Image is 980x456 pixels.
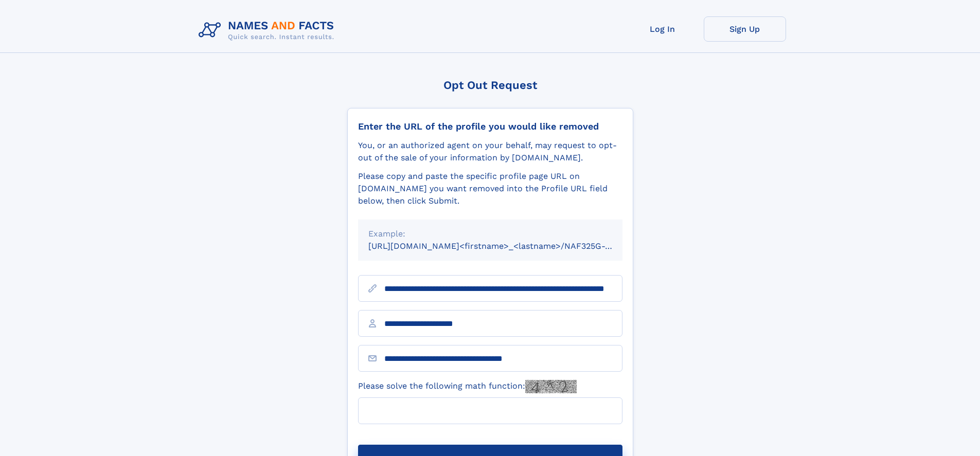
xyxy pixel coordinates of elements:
small: [URL][DOMAIN_NAME]<firstname>_<lastname>/NAF325G-xxxxxxxx [368,241,642,251]
div: Enter the URL of the profile you would like removed [358,121,622,132]
div: Please copy and paste the specific profile page URL on [DOMAIN_NAME] you want removed into the Pr... [358,170,622,207]
label: Please solve the following math function: [358,380,577,393]
a: Sign Up [704,16,786,42]
div: You, or an authorized agent on your behalf, may request to opt-out of the sale of your informatio... [358,139,622,164]
img: Logo Names and Facts [194,16,343,44]
a: Log In [621,16,704,42]
div: Example: [368,228,612,240]
div: Opt Out Request [347,79,633,92]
